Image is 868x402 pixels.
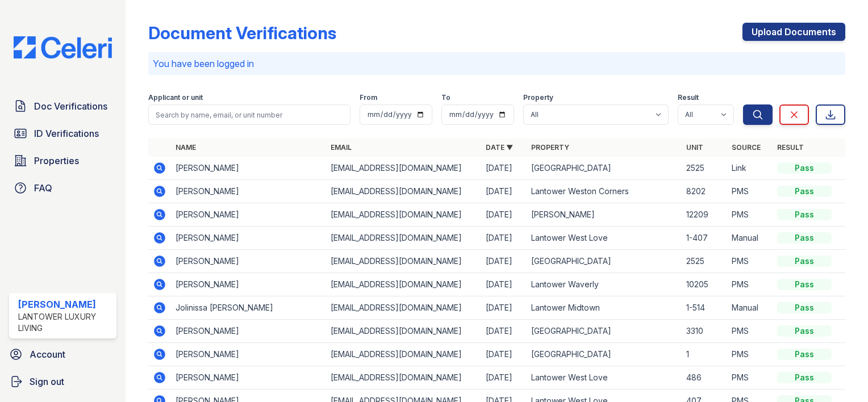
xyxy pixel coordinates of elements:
[777,209,832,220] div: Pass
[5,36,121,58] img: CE_Logo_Blue-a8612792a0a2168367f1c8372b55b34899dd931a85d93a1a3d3e32e68fde9ad4.png
[326,250,481,273] td: [EMAIL_ADDRESS][DOMAIN_NAME]
[682,296,727,320] td: 1-514
[171,343,326,366] td: [PERSON_NAME]
[527,343,682,366] td: [GEOGRAPHIC_DATA]
[523,93,553,102] label: Property
[777,162,832,174] div: Pass
[527,250,682,273] td: [GEOGRAPHIC_DATA]
[481,180,527,203] td: [DATE]
[148,93,203,102] label: Applicant or unit
[171,320,326,343] td: [PERSON_NAME]
[727,320,773,343] td: PMS
[777,279,832,290] div: Pass
[9,122,116,145] a: ID Verifications
[682,273,727,296] td: 10205
[727,250,773,273] td: PMS
[527,227,682,250] td: Lantower West Love
[727,296,773,320] td: Manual
[326,180,481,203] td: [EMAIL_ADDRESS][DOMAIN_NAME]
[171,227,326,250] td: [PERSON_NAME]
[682,343,727,366] td: 1
[171,273,326,296] td: [PERSON_NAME]
[527,157,682,180] td: [GEOGRAPHIC_DATA]
[171,180,326,203] td: [PERSON_NAME]
[682,320,727,343] td: 3310
[742,23,845,41] a: Upload Documents
[777,372,832,383] div: Pass
[171,366,326,390] td: [PERSON_NAME]
[481,250,527,273] td: [DATE]
[777,186,832,197] div: Pass
[682,227,727,250] td: 1-407
[527,180,682,203] td: Lantower Weston Corners
[441,93,450,102] label: To
[727,273,773,296] td: PMS
[9,177,116,199] a: FAQ
[682,366,727,390] td: 486
[727,366,773,390] td: PMS
[777,232,832,244] div: Pass
[176,143,196,152] a: Name
[686,143,703,152] a: Unit
[682,157,727,180] td: 2525
[481,227,527,250] td: [DATE]
[153,57,841,70] p: You have been logged in
[481,366,527,390] td: [DATE]
[481,157,527,180] td: [DATE]
[481,203,527,227] td: [DATE]
[727,180,773,203] td: PMS
[171,296,326,320] td: Jolinissa [PERSON_NAME]
[727,343,773,366] td: PMS
[34,127,99,140] span: ID Verifications
[5,343,121,366] a: Account
[727,227,773,250] td: Manual
[326,157,481,180] td: [EMAIL_ADDRESS][DOMAIN_NAME]
[30,375,64,388] span: Sign out
[148,23,336,43] div: Document Verifications
[326,203,481,227] td: [EMAIL_ADDRESS][DOMAIN_NAME]
[527,296,682,320] td: Lantower Midtown
[527,320,682,343] td: [GEOGRAPHIC_DATA]
[481,273,527,296] td: [DATE]
[732,143,761,152] a: Source
[9,149,116,172] a: Properties
[777,143,804,152] a: Result
[30,347,65,361] span: Account
[18,311,112,334] div: Lantower Luxury Living
[326,227,481,250] td: [EMAIL_ADDRESS][DOMAIN_NAME]
[171,250,326,273] td: [PERSON_NAME]
[171,203,326,227] td: [PERSON_NAME]
[527,273,682,296] td: Lantower Waverly
[777,256,832,267] div: Pass
[727,203,773,227] td: PMS
[34,181,52,195] span: FAQ
[682,250,727,273] td: 2525
[326,366,481,390] td: [EMAIL_ADDRESS][DOMAIN_NAME]
[481,296,527,320] td: [DATE]
[727,157,773,180] td: Link
[777,325,832,337] div: Pass
[326,320,481,343] td: [EMAIL_ADDRESS][DOMAIN_NAME]
[326,296,481,320] td: [EMAIL_ADDRESS][DOMAIN_NAME]
[34,99,107,113] span: Doc Verifications
[148,104,350,125] input: Search by name, email, or unit number
[682,180,727,203] td: 8202
[531,143,569,152] a: Property
[326,343,481,366] td: [EMAIL_ADDRESS][DOMAIN_NAME]
[481,320,527,343] td: [DATE]
[326,273,481,296] td: [EMAIL_ADDRESS][DOMAIN_NAME]
[527,203,682,227] td: [PERSON_NAME]
[682,203,727,227] td: 12209
[486,143,513,152] a: Date ▼
[678,93,699,102] label: Result
[481,343,527,366] td: [DATE]
[360,93,377,102] label: From
[18,298,112,311] div: [PERSON_NAME]
[331,143,352,152] a: Email
[9,95,116,118] a: Doc Verifications
[527,366,682,390] td: Lantower West Love
[5,370,121,393] a: Sign out
[777,349,832,360] div: Pass
[777,302,832,313] div: Pass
